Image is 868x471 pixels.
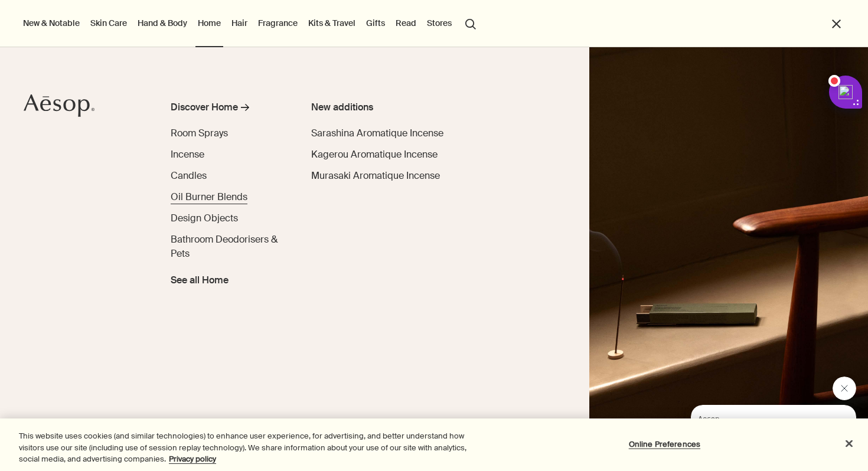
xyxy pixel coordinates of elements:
a: Incense [171,148,204,162]
a: Skin Care [88,15,129,31]
iframe: Close message from Aesop [833,377,856,400]
a: Hand & Body [135,15,190,31]
a: Design Objects [171,211,238,225]
a: Kits & Travel [306,15,358,31]
a: Oil Burner Blends [171,190,247,204]
span: Murasaki Aromatique Incense [311,169,440,182]
div: New additions [311,100,451,115]
a: Sarashina Aromatique Incense [311,126,443,140]
a: Candles [171,169,207,183]
button: Close the Menu [830,17,843,31]
a: Room Sprays [171,126,228,140]
a: Home [195,15,223,31]
span: Bathroom Deodorisers & Pets [171,233,278,260]
iframe: Message from Aesop [691,405,856,459]
span: Kagerou Aromatique Incense [311,148,438,161]
div: Discover Home [171,100,238,115]
a: Kagerou Aromatique Incense [311,148,438,162]
span: Sarashina Aromatique Incense [311,127,443,139]
a: Read [393,15,419,31]
span: Candles [171,169,207,182]
button: Online Preferences, Opens the preference center dialog [628,432,701,456]
button: Open search [460,12,481,34]
span: Oil Burner Blends [171,191,247,203]
svg: Aesop [24,94,94,117]
span: Incense [171,148,204,161]
a: Aesop [21,91,97,123]
a: More information about your privacy, opens in a new tab [169,454,216,464]
button: New & Notable [21,15,82,31]
div: This website uses cookies (and similar technologies) to enhance user experience, for advertising,... [19,430,478,465]
a: Fragrance [256,15,300,31]
a: Bathroom Deodorisers & Pets [171,233,285,261]
a: Gifts [364,15,387,31]
span: Room Sprays [171,127,228,139]
span: Our consultants are available now to offer personalised product advice. [7,25,148,58]
button: Stores [425,15,454,31]
img: Warmly lit room containing lamp and mid-century furniture. [589,47,868,471]
a: Murasaki Aromatique Incense [311,169,440,183]
a: Discover Home [171,100,285,119]
a: Hair [229,15,250,31]
span: Design Objects [171,212,238,224]
span: See all Home [171,273,229,287]
div: Aesop says "Our consultants are available now to offer personalised product advice.". Open messag... [663,377,856,459]
button: Close [836,430,862,456]
a: See all Home [171,269,229,287]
